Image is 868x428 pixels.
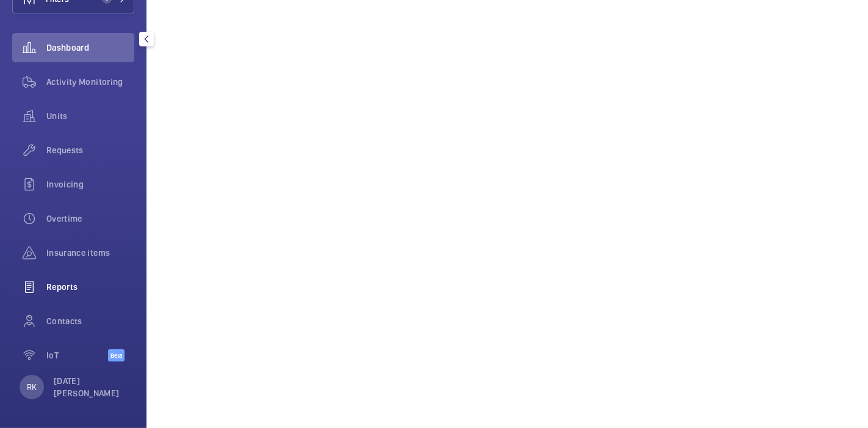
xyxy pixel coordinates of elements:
[46,315,134,327] span: Contacts
[46,349,108,361] span: IoT
[46,76,134,88] span: Activity Monitoring
[46,212,134,225] span: Overtime
[46,247,134,259] span: Insurance items
[46,178,134,190] span: Invoicing
[27,381,37,393] p: RK
[54,375,127,399] p: [DATE][PERSON_NAME]
[46,281,134,293] span: Reports
[46,42,134,54] span: Dashboard
[108,349,125,361] span: Beta
[46,144,134,156] span: Requests
[46,110,134,122] span: Units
